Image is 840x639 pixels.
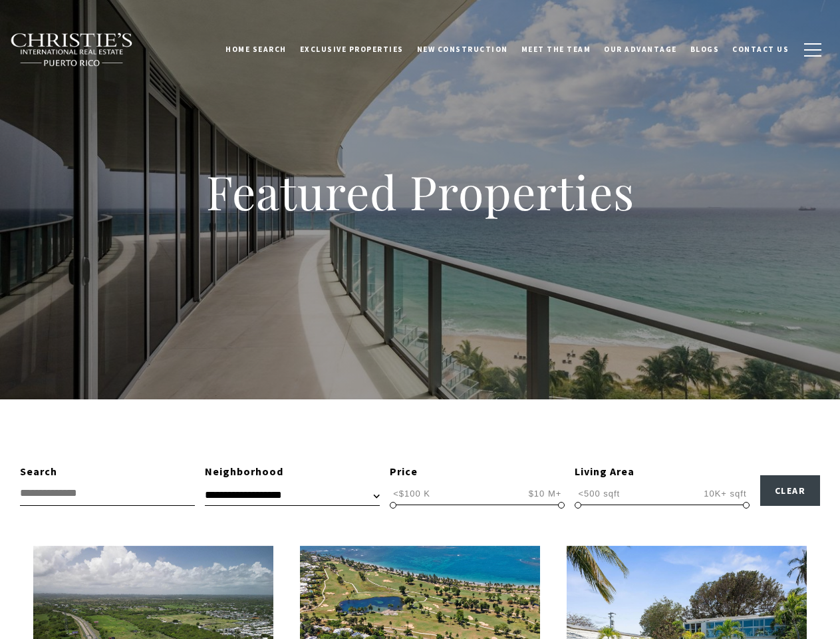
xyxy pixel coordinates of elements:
button: Clear [760,475,821,506]
span: $10 M+ [525,487,565,500]
span: Blogs [690,45,720,54]
div: Price [390,463,565,481]
span: Contact Us [732,45,789,54]
div: Neighborhood [205,463,380,481]
span: Our Advantage [604,45,677,54]
a: Our Advantage [597,33,684,66]
span: <500 sqft [575,487,623,500]
span: New Construction [417,45,508,54]
a: Blogs [684,33,726,66]
img: Christie's International Real Estate black text logo [10,33,134,67]
div: Search [20,463,195,481]
span: Exclusive Properties [300,45,404,54]
span: 10K+ sqft [700,487,750,500]
a: Home Search [219,33,293,66]
div: Living Area [575,463,750,481]
a: Meet the Team [515,33,598,66]
a: New Construction [410,33,515,66]
a: Exclusive Properties [293,33,410,66]
span: <$100 K [390,487,434,500]
h1: Featured Properties [121,162,720,221]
